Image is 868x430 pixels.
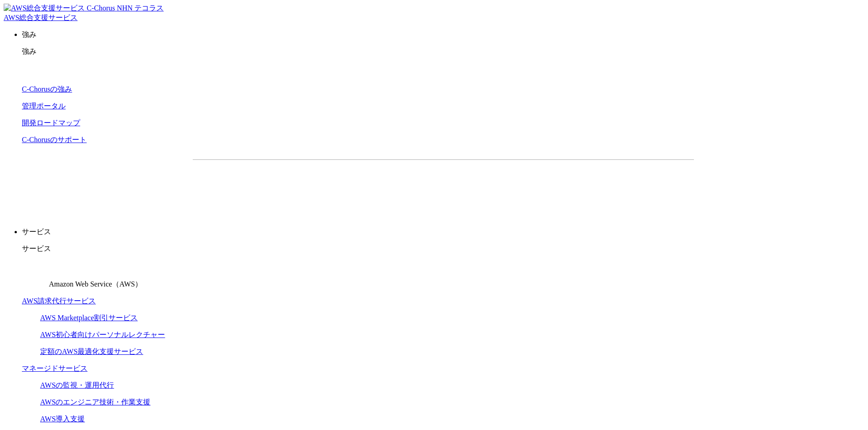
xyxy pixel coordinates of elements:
a: 管理ポータル [22,102,66,110]
a: 資料を請求する [292,174,439,197]
a: 開発ロードマップ [22,119,80,127]
span: Amazon Web Service（AWS） [49,280,142,288]
p: サービス [22,227,864,237]
p: サービス [22,244,864,254]
a: マネージドサービス [22,364,87,372]
a: AWS初心者向けパーソナルレクチャー [40,331,165,338]
a: AWS総合支援サービス C-Chorus NHN テコラスAWS総合支援サービス [4,4,164,21]
img: 矢印 [580,184,587,188]
a: C-Chorusの強み [22,85,72,93]
img: 矢印 [424,184,431,188]
img: AWS総合支援サービス C-Chorus [4,4,115,13]
a: AWS Marketplace割引サービス [40,314,138,322]
img: Amazon Web Service（AWS） [22,261,47,287]
a: AWSの監視・運用代行 [40,381,114,389]
a: AWS請求代行サービス [22,297,96,305]
p: 強み [22,30,864,40]
a: 定額のAWS最適化支援サービス [40,348,143,355]
a: C-Chorusのサポート [22,136,87,143]
a: AWSのエンジニア技術・作業支援 [40,398,150,406]
p: 強み [22,47,864,56]
a: まずは相談する [448,174,595,197]
a: AWS導入支援 [40,415,85,423]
